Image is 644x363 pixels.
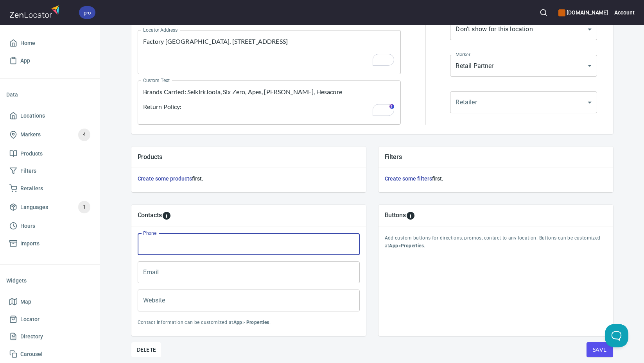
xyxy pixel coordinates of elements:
[6,145,93,163] a: Products
[9,3,62,20] img: zenlocator
[385,234,607,250] p: Add custom buttons for directions, promos, contact to any location. Buttons can be customized at > .
[138,319,360,327] p: Contact information can be customized at > .
[450,55,597,77] div: Retail Partner
[6,235,93,252] a: Imports
[450,91,597,113] div: ​
[20,111,45,121] span: Locations
[385,211,406,220] h5: Buttons
[614,8,635,17] h6: Account
[78,130,90,139] span: 4
[20,130,41,139] span: Markers
[20,332,43,342] span: Directory
[587,342,613,357] button: Save
[138,174,360,183] h6: first.
[6,345,93,363] a: Carousel
[6,85,93,104] li: Data
[233,320,242,325] b: App
[614,4,635,21] button: Account
[20,221,35,231] span: Hours
[6,52,93,70] a: App
[6,34,93,52] a: Home
[138,153,360,161] h5: Products
[20,166,36,176] span: Filters
[20,149,43,159] span: Products
[6,162,93,180] a: Filters
[162,211,171,220] svg: To add custom contact information for locations, please go to Apps > Properties > Contacts.
[136,345,156,354] span: Delete
[20,239,39,249] span: Imports
[246,320,269,325] b: Properties
[6,328,93,345] a: Directory
[20,202,48,212] span: Languages
[20,315,39,324] span: Locator
[558,9,565,16] button: color-CE600E
[385,175,432,182] a: Create some filters
[593,345,607,355] span: Save
[78,203,90,212] span: 1
[143,88,396,118] textarea: To enrich screen reader interactions, please activate Accessibility in Grammarly extension settings
[6,107,93,125] a: Locations
[535,4,552,21] button: Search
[131,342,161,357] button: Delete
[6,197,93,217] a: Languages1
[401,243,424,249] b: Properties
[143,38,396,67] textarea: To enrich screen reader interactions, please activate Accessibility in Grammarly extension settings
[138,211,162,220] h5: Contacts
[20,56,30,66] span: App
[20,38,35,48] span: Home
[385,153,607,161] h5: Filters
[6,293,93,311] a: Map
[138,175,192,182] a: Create some products
[450,18,597,40] div: Don't show for this location
[558,8,608,17] h6: [DOMAIN_NAME]
[79,9,95,17] span: pro
[406,211,415,220] svg: To add custom buttons for locations, please go to Apps > Properties > Buttons.
[558,4,608,21] div: Manage your apps
[605,324,628,347] iframe: Help Scout Beacon - Open
[6,125,93,145] a: Markers4
[20,349,43,359] span: Carousel
[79,6,95,19] div: pro
[20,184,43,193] span: Retailers
[6,180,93,197] a: Retailers
[385,174,607,183] h6: first.
[389,243,398,249] b: App
[6,311,93,328] a: Locator
[6,217,93,235] a: Hours
[6,271,93,290] li: Widgets
[20,297,31,307] span: Map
